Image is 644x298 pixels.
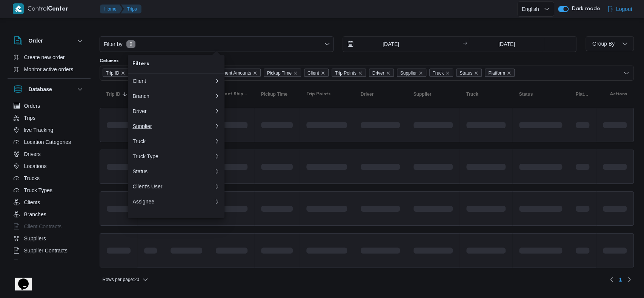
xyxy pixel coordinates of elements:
[11,124,88,136] button: live Tracking
[369,69,394,77] span: Driver
[128,134,224,149] button: Truck
[466,91,478,97] span: Truck
[132,199,214,205] div: Assignee
[103,88,134,100] button: Trip IDSorted in descending order
[474,71,478,75] button: Remove Status from selection in this group
[433,69,444,77] span: Truck
[306,91,330,97] span: Trip Points
[132,93,214,99] div: Branch
[132,183,214,189] div: Client's User
[253,71,257,75] button: Remove Collect Shipment Amounts from selection in this group
[13,3,24,14] img: X8yXhbKr1z7QwAAAABJRU5ErkJggg==
[616,275,625,284] button: Page 1 of 1
[121,5,141,14] button: Trips
[132,108,214,114] div: Driver
[516,88,565,100] button: Status
[410,88,456,100] button: Supplier
[586,36,634,51] button: Group By
[610,91,627,97] span: Actions
[128,119,224,134] button: Supplier0
[335,69,357,77] span: Trip Points
[258,88,296,100] button: Pickup Time
[386,71,390,75] button: Remove Driver from selection in this group
[128,164,224,179] button: Status
[24,234,46,243] span: Suppliers
[604,2,635,17] button: Logout
[460,69,472,77] span: Status
[519,91,533,97] span: Status
[128,194,224,209] button: Assignee
[24,222,62,231] span: Client Contracts
[576,91,589,97] span: Platform
[261,91,287,97] span: Pickup Time
[128,119,218,134] div: 0
[11,232,88,245] button: Suppliers
[106,69,120,77] span: Trip ID
[358,71,363,75] button: Remove Trip Points from selection in this group
[11,136,88,148] button: Location Categories
[132,60,220,69] span: Filters
[445,71,450,75] button: Remove Truck from selection in this group
[11,112,88,124] button: Trips
[267,69,292,77] span: Pickup Time
[607,275,616,284] button: Previous page
[372,69,384,77] span: Driver
[11,184,88,196] button: Truck Types
[24,258,43,267] span: Devices
[100,58,118,64] label: Columns
[24,210,46,219] span: Branches
[24,198,40,207] span: Clients
[128,179,224,194] button: Client's User
[103,275,139,284] span: Rows per page : 20
[413,91,432,97] span: Supplier
[24,186,52,195] span: Truck Types
[485,69,515,77] span: Platform
[616,5,632,14] span: Logout
[24,53,65,62] span: Create new order
[592,41,615,47] span: Group By
[103,69,129,77] span: Trip ID
[122,91,128,97] svg: Sorted in descending order
[11,51,88,63] button: Create new order
[100,275,151,284] button: Rows per page:20
[8,51,91,78] div: Order
[132,153,214,159] div: Truck Type
[623,70,629,76] button: Open list of options
[132,78,214,84] div: Client
[463,88,509,100] button: Truck
[11,245,88,257] button: Supplier Contracts
[121,71,125,75] button: Remove Trip ID from selection in this group
[24,246,68,255] span: Supplier Contracts
[343,37,429,52] input: Press the down key to open a popover containing a calendar.
[128,104,224,119] button: Driver
[418,71,423,75] button: Remove Supplier from selection in this group
[488,69,505,77] span: Platform
[195,69,261,77] span: Collect Shipment Amounts
[29,85,52,94] h3: Database
[216,91,247,97] span: Collect Shipment Amounts
[11,100,88,112] button: Orders
[24,138,71,147] span: Location Categories
[304,69,329,77] span: Client
[569,6,600,12] span: Dark mode
[103,40,123,49] span: Filter by
[463,41,467,47] div: →
[29,36,43,45] h3: Order
[358,88,403,100] button: Driver
[264,69,301,77] span: Pickup Time
[132,123,211,129] div: Supplier
[400,69,417,77] span: Supplier
[625,275,634,284] button: Next page
[11,257,88,269] button: Devices
[128,73,224,89] button: Client
[619,275,622,284] span: 1
[128,149,224,164] button: Truck Type
[321,71,325,75] button: Remove Client from selection in this group
[24,125,54,134] span: live Tracking
[332,69,366,77] span: Trip Points
[11,160,88,172] button: Locations
[11,63,88,75] button: Monitor active orders
[14,36,85,45] button: Order
[128,89,224,104] button: Branch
